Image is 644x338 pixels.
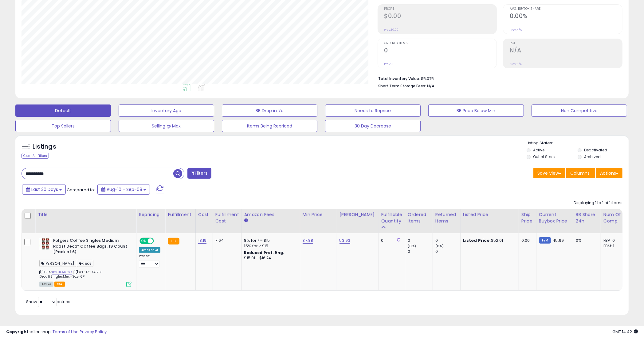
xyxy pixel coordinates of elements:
div: Displaying 1 to 1 of 1 items [574,200,622,206]
button: Inventory Age [119,104,214,117]
div: Title [38,211,134,218]
small: FBA [168,238,179,245]
label: Deactivated [584,147,607,153]
button: Selling @ Max [119,120,214,132]
div: 15% for > $15 [244,243,295,249]
div: Ship Price [521,211,534,224]
div: Amazon Fees [244,211,297,218]
label: Out of Stock [533,154,556,159]
div: Repricing [139,211,163,218]
div: 0 [435,238,460,243]
div: $52.01 [463,238,514,243]
span: ROI [510,42,622,45]
small: Prev: 0 [384,62,393,66]
span: FBA [54,282,65,287]
h2: 0.00% [510,13,622,21]
div: Preset: [139,254,160,268]
small: FBM [539,237,551,244]
span: 45.99 [552,237,564,243]
div: Amazon AI [139,247,160,253]
span: 2025-10-9 14:42 GMT [612,329,638,335]
p: Listing States: [527,140,629,146]
span: [PERSON_NAME] [39,260,76,267]
div: Listed Price [463,211,516,218]
li: $5,075 [379,74,618,82]
span: Profit [384,7,497,11]
div: 0.00 [521,238,532,243]
button: Actions [596,168,622,178]
h2: 0 [384,47,497,55]
div: 8% for <= $15 [244,238,295,243]
button: Columns [566,168,595,178]
button: Default [15,104,111,117]
b: Folgers Coffee Singles Medium Roast Decaf Coffee Bags, 19 Count (Pack of 6) [53,238,128,256]
div: [PERSON_NAME] [340,211,376,218]
h2: N/A [510,47,622,55]
span: All listings currently available for purchase on Amazon [39,282,53,287]
small: (0%) [435,244,444,249]
div: Current Buybox Price [539,211,571,224]
a: 53.93 [340,237,351,244]
button: BB Price Below Min [428,104,524,117]
a: B001FA1KGC [52,270,72,275]
button: Save View [533,168,565,178]
button: Non Competitive [532,104,627,117]
span: Last 30 Days [31,186,58,192]
div: Fulfillment Cost [215,211,239,224]
button: Last 30 Days [22,184,66,195]
img: 51HMNB9FTRL._SL40_.jpg [39,238,52,250]
div: Ordered Items [408,211,430,224]
strong: Copyright [6,329,29,335]
small: Prev: N/A [510,28,522,32]
b: Short Term Storage Fees: [379,83,426,89]
div: Num of Comp. [603,211,626,224]
span: ON [140,238,148,244]
div: BB Share 24h. [576,211,598,224]
span: Ordered Items [384,42,497,45]
button: 30 Day Decrease [325,120,421,132]
div: FBM: 1 [603,243,624,249]
span: Avg. Buybox Share [510,7,622,11]
a: Privacy Policy [80,329,107,335]
div: Fulfillable Quantity [381,211,402,224]
div: Returned Items [435,211,458,224]
div: 0 [408,238,433,243]
button: Items Being Repriced [222,120,317,132]
button: Needs to Reprice [325,104,421,117]
small: (0%) [408,244,416,249]
small: Prev: N/A [510,62,522,66]
a: Terms of Use [53,329,79,335]
div: 7.64 [215,238,237,243]
div: Clear All Filters [22,153,49,159]
h5: Listings [33,142,56,151]
a: 37.88 [303,237,313,244]
label: Active [533,147,544,153]
button: Filters [187,168,211,179]
span: Show: entries [26,299,70,305]
div: Fulfillment [168,211,193,218]
div: Min Price [303,211,334,218]
span: Compared to: [67,187,95,193]
div: 0 [435,249,460,254]
h2: $0.00 [384,13,497,21]
label: Archived [584,154,601,159]
div: FBA: 0 [603,238,624,243]
button: Aug-10 - Sep-08 [97,184,150,195]
small: Prev: $0.00 [384,28,399,32]
div: seller snap | | [6,329,107,335]
div: 0% [576,238,596,243]
b: Reduced Prof. Rng. [244,250,285,255]
span: kleos [77,260,93,267]
div: ASIN: [39,238,132,286]
span: N/A [427,83,435,89]
small: Amazon Fees. [244,218,248,223]
span: | SKU: FOLGERS-DecaffSinglesMed-3oz-6P [39,270,103,279]
div: $15.01 - $16.24 [244,256,295,261]
span: Aug-10 - Sep-08 [107,186,142,192]
div: 0 [381,238,400,243]
button: BB Drop in 7d [222,104,317,117]
span: OFF [153,238,163,244]
b: Listed Price: [463,237,491,243]
a: 18.19 [198,237,207,244]
button: Top Sellers [15,120,111,132]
